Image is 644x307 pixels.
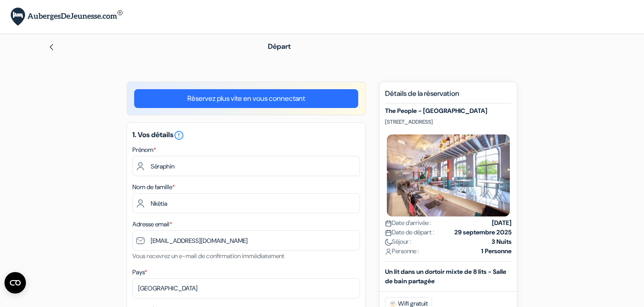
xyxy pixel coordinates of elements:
[174,130,184,139] a: error_outline
[132,182,175,192] label: Nom de famille
[134,89,358,108] a: Réservez plus vite en vous connectant
[132,268,147,277] label: Pays
[385,246,419,256] span: Personne :
[132,220,172,229] label: Adresse email
[385,237,411,246] span: Séjour :
[132,145,156,155] label: Prénom
[385,118,512,125] p: [STREET_ADDRESS]
[385,89,512,104] h5: Détails de la réservation
[48,43,55,51] img: left_arrow.svg
[385,228,434,237] span: Date de départ :
[481,246,512,256] strong: 1 Personne
[385,220,392,227] img: calendar.svg
[132,252,284,260] small: Vous recevrez un e-mail de confirmation immédiatement
[385,229,392,236] img: calendar.svg
[492,218,512,228] strong: [DATE]
[174,130,184,141] i: error_outline
[132,230,360,251] input: Entrer adresse e-mail
[385,268,506,285] b: Un lit dans un dortoir mixte de 8 lits - Salle de bain partagée
[491,237,512,246] strong: 3 Nuits
[385,107,512,115] h5: The People - [GEOGRAPHIC_DATA]
[454,228,512,237] strong: 29 septembre 2025
[385,239,392,246] img: moon.svg
[385,248,392,255] img: user_icon.svg
[268,42,291,51] span: Départ
[385,218,431,228] span: Date d'arrivée :
[11,8,123,26] img: AubergesDeJeunesse.com
[132,130,360,141] h5: 1. Vos détails
[132,193,360,213] input: Entrer le nom de famille
[4,272,26,294] button: Ouvrir le widget CMP
[132,156,360,176] input: Entrez votre prénom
